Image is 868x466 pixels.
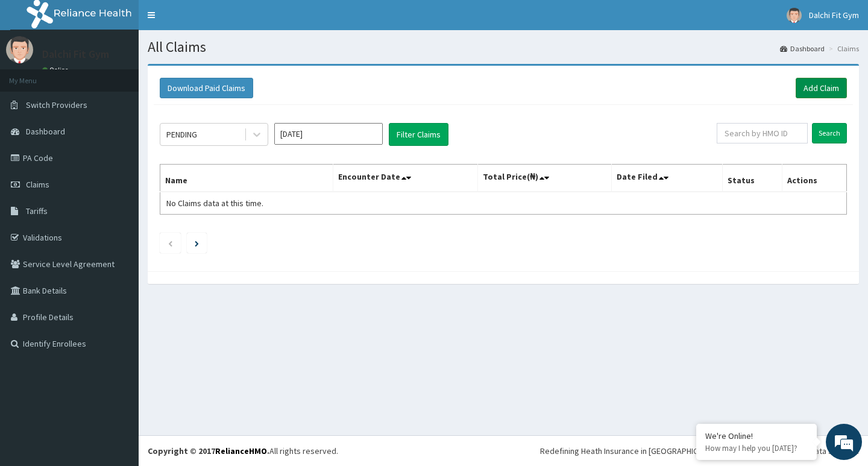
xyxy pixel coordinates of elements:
p: Dalchi Fit Gym [42,49,109,60]
img: User Image [6,36,33,63]
span: Dalchi Fit Gym [809,10,859,20]
th: Encounter Date [333,165,477,192]
a: RelianceHMO [215,446,267,456]
span: Claims [26,179,49,190]
img: User Image [787,8,802,23]
strong: Copyright © 2017 . [148,446,269,456]
div: Redefining Heath Insurance in [GEOGRAPHIC_DATA] using Telemedicine and Data Science! [540,445,859,457]
th: Name [160,165,333,192]
input: Search [812,123,847,143]
span: Dashboard [26,126,65,137]
div: We're Online! [705,430,808,441]
th: Status [722,165,782,192]
footer: All rights reserved. [139,435,868,466]
span: No Claims data at this time. [166,198,263,209]
p: How may I help you today? [705,443,808,453]
th: Date Filed [611,165,722,192]
a: Dashboard [780,43,825,54]
a: Previous page [168,238,173,248]
th: Total Price(₦) [477,165,611,192]
th: Actions [782,165,846,192]
span: Tariffs [26,206,48,216]
div: PENDING [166,128,197,140]
h1: All Claims [148,39,859,55]
span: Switch Providers [26,99,87,110]
input: Select Month and Year [274,123,383,145]
button: Filter Claims [389,123,448,146]
a: Online [42,66,71,74]
a: Add Claim [796,78,847,98]
a: Next page [195,238,199,248]
button: Download Paid Claims [160,78,253,98]
input: Search by HMO ID [717,123,808,143]
li: Claims [826,43,859,54]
